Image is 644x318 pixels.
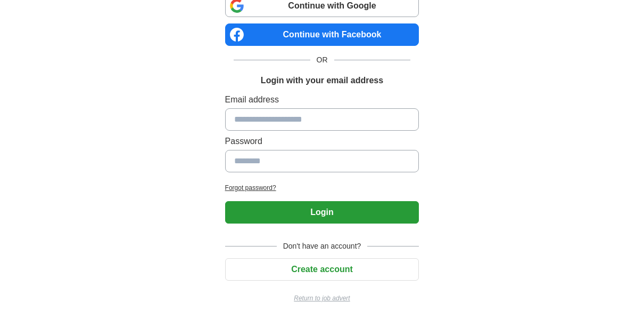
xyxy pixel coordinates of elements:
[225,183,419,193] a: Forgot password?
[225,93,419,106] label: Email address
[225,258,419,281] button: Create account
[277,241,368,252] span: Don't have an account?
[225,23,419,46] a: Continue with Facebook
[310,54,334,66] span: OR
[225,201,419,224] button: Login
[261,74,383,87] h1: Login with your email address
[225,293,419,303] a: Return to job advert
[225,265,419,274] a: Create account
[225,135,419,148] label: Password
